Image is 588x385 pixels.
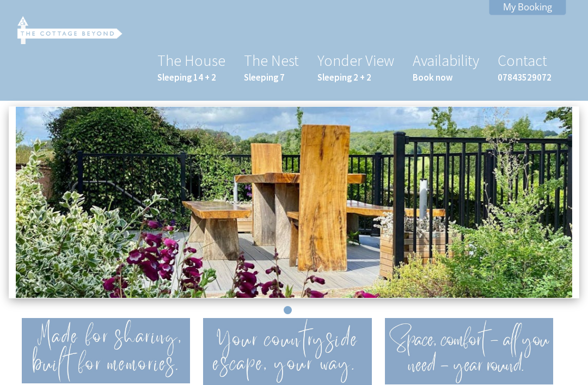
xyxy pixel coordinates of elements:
small: Sleeping 14 + 2 [157,71,225,83]
small: 07843529072 [498,71,552,83]
a: The HouseSleeping 14 + 2 [157,51,225,83]
img: The Cottage Beyond [15,14,124,45]
small: Book now [413,71,479,83]
small: Sleeping 7 [244,71,299,83]
a: The NestSleeping 7 [244,51,299,83]
img: Fabulous facilities for year round fun [203,318,371,384]
a: AvailabilityBook now [413,51,479,83]
img: Where precious memories are made [385,318,553,384]
a: Yonder ViewSleeping 2 + 2 [317,51,394,83]
img: A place to share with those you love [22,318,190,383]
small: Sleeping 2 + 2 [317,71,394,83]
a: Contact07843529072 [498,51,552,83]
